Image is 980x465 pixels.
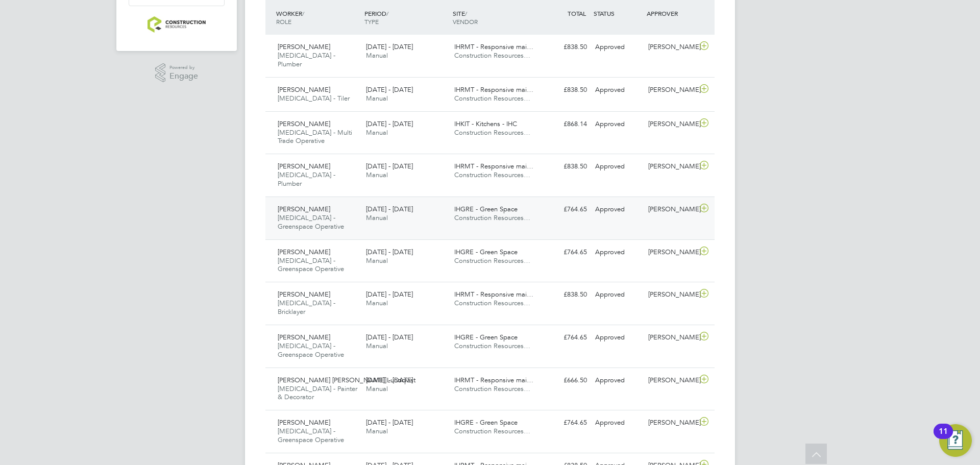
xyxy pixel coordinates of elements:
div: WORKER [274,4,362,31]
span: [MEDICAL_DATA] - Plumber [278,170,335,188]
div: £764.65 [538,414,591,431]
img: construction-resources-logo-retina.png [148,16,206,33]
span: IHRMT - Responsive mai… [454,162,533,170]
div: APPROVER [644,4,697,22]
span: [DATE] - [DATE] [366,376,413,384]
span: [PERSON_NAME] [278,162,330,170]
div: Approved [591,201,644,218]
span: [PERSON_NAME] [278,290,330,299]
div: £838.50 [538,39,591,56]
span: IHGRE - Green Space [454,205,518,213]
div: Approved [591,329,644,346]
div: [PERSON_NAME] [644,286,697,303]
span: Manual [366,341,388,350]
div: £838.50 [538,286,591,303]
span: Construction Resources… [454,384,530,393]
span: [MEDICAL_DATA] - Tiler [278,94,350,103]
span: Construction Resources… [454,51,530,60]
div: [PERSON_NAME] [644,414,697,431]
span: Manual [366,384,388,393]
span: Construction Resources… [454,427,530,435]
span: Manual [366,94,388,103]
div: £868.14 [538,116,591,133]
div: Approved [591,82,644,99]
div: 11 [939,431,948,445]
div: [PERSON_NAME] [644,244,697,261]
span: [DATE] - [DATE] [366,333,413,341]
span: [MEDICAL_DATA] - Multi Trade Operative [278,128,352,145]
span: Manual [366,213,388,222]
span: Manual [366,299,388,307]
span: [MEDICAL_DATA] - Greenspace Operative [278,256,344,274]
span: [PERSON_NAME] [278,205,330,213]
span: IHGRE - Green Space [454,333,518,341]
span: [DATE] - [DATE] [366,162,413,170]
span: Powered by [169,63,198,72]
span: [PERSON_NAME] [278,119,330,128]
div: SITE [450,4,538,31]
div: £764.65 [538,201,591,218]
span: Construction Resources… [454,256,530,265]
div: £838.50 [538,82,591,99]
span: [MEDICAL_DATA] - Painter & Decorator [278,384,357,402]
span: [DATE] - [DATE] [366,85,413,94]
div: [PERSON_NAME] [644,372,697,389]
span: Construction Resources… [454,128,530,137]
div: STATUS [591,4,644,22]
span: Engage [169,72,198,81]
span: IHRMT - Responsive mai… [454,85,533,94]
div: [PERSON_NAME] [644,116,697,133]
div: £838.50 [538,158,591,175]
div: [PERSON_NAME] [644,39,697,56]
span: Manual [366,51,388,60]
div: [PERSON_NAME] [644,329,697,346]
div: Approved [591,286,644,303]
button: Open Resource Center, 11 new notifications [939,424,972,457]
div: PERIOD [362,4,450,31]
span: [DATE] - [DATE] [366,418,413,427]
div: Approved [591,39,644,56]
span: [PERSON_NAME] [278,418,330,427]
span: [PERSON_NAME] [278,42,330,51]
div: [PERSON_NAME] [644,82,697,99]
span: Manual [366,256,388,265]
span: TOTAL [568,9,586,17]
div: Approved [591,414,644,431]
span: IHGRE - Green Space [454,248,518,256]
div: [PERSON_NAME] [644,158,697,175]
span: IHRMT - Responsive mai… [454,42,533,51]
span: [DATE] - [DATE] [366,42,413,51]
div: Approved [591,372,644,389]
span: Construction Resources… [454,94,530,103]
div: Approved [591,158,644,175]
span: [DATE] - [DATE] [366,119,413,128]
span: / [465,9,467,17]
div: £764.65 [538,244,591,261]
span: [PERSON_NAME] [278,85,330,94]
span: [DATE] - [DATE] [366,290,413,299]
span: [PERSON_NAME] [278,248,330,256]
span: Construction Resources… [454,213,530,222]
span: [PERSON_NAME] [278,333,330,341]
span: [MEDICAL_DATA] - Plumber [278,51,335,68]
span: [DATE] - [DATE] [366,205,413,213]
span: IHRMT - Responsive mai… [454,290,533,299]
div: £666.50 [538,372,591,389]
span: [DATE] - [DATE] [366,248,413,256]
span: [MEDICAL_DATA] - Greenspace Operative [278,213,344,231]
span: [MEDICAL_DATA] - Greenspace Operative [278,341,344,359]
span: ROLE [276,17,291,26]
div: Approved [591,116,644,133]
span: / [386,9,388,17]
div: £764.65 [538,329,591,346]
span: IHGRE - Green Space [454,418,518,427]
span: TYPE [364,17,379,26]
a: Powered byEngage [155,63,199,83]
span: Manual [366,128,388,137]
span: Manual [366,170,388,179]
div: [PERSON_NAME] [644,201,697,218]
a: Go to home page [129,16,225,33]
span: IHRMT - Responsive mai… [454,376,533,384]
div: Approved [591,244,644,261]
span: [MEDICAL_DATA] - Greenspace Operative [278,427,344,444]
